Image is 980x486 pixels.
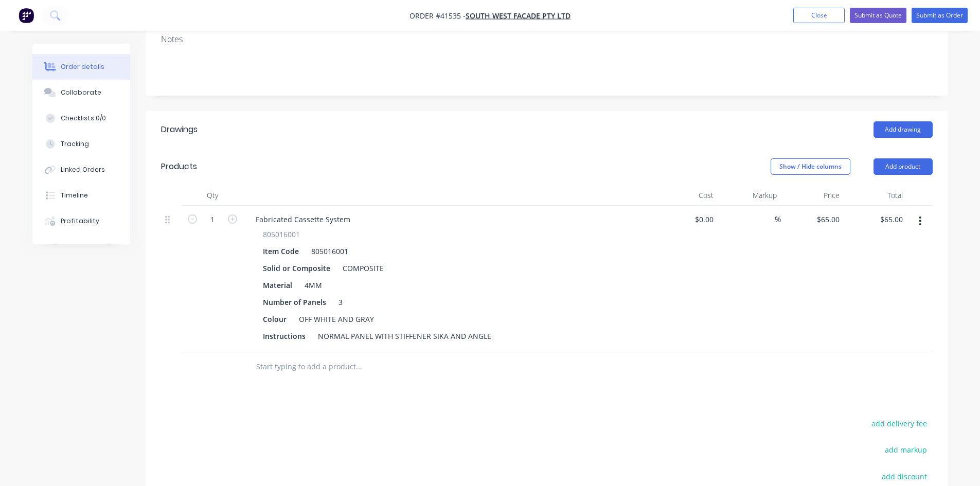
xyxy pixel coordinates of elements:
[775,213,781,225] span: %
[32,131,130,157] button: Tracking
[880,443,933,457] button: add markup
[32,157,130,183] button: Linked Orders
[256,356,461,377] input: Start typing to add a product...
[61,139,89,149] div: Tracking
[259,261,334,276] div: Solid or Composite
[793,8,845,23] button: Close
[32,208,130,234] button: Profitability
[19,8,34,23] img: Factory
[61,217,99,226] div: Profitability
[259,278,296,293] div: Material
[912,8,968,23] button: Submit as Order
[466,11,571,21] a: South West Facade Pty Ltd
[850,8,906,23] button: Submit as Quote
[61,88,101,97] div: Collaborate
[32,183,130,208] button: Timeline
[655,185,718,206] div: Cost
[307,244,352,259] div: 805016001
[32,80,130,105] button: Collaborate
[259,244,303,259] div: Item Code
[718,185,781,206] div: Markup
[61,165,105,174] div: Linked Orders
[161,160,197,173] div: Products
[61,114,106,123] div: Checklists 0/0
[32,54,130,80] button: Order details
[182,185,243,206] div: Qty
[866,417,933,430] button: add delivery fee
[295,312,378,327] div: OFF WHITE AND GRAY
[874,158,933,175] button: Add product
[300,278,326,293] div: 4MM
[409,11,466,21] span: Order #41535 -
[314,329,495,344] div: NORMAL PANEL WITH STIFFENER SIKA AND ANGLE
[61,62,104,71] div: Order details
[334,295,350,310] div: 3
[259,329,310,344] div: Instructions
[338,261,388,276] div: COMPOSITE
[874,121,933,138] button: Add drawing
[32,105,130,131] button: Checklists 0/0
[781,185,844,206] div: Price
[61,191,88,200] div: Timeline
[161,123,198,136] div: Drawings
[877,469,933,483] button: add discount
[771,158,850,175] button: Show / Hide columns
[259,312,291,327] div: Colour
[844,185,907,206] div: Total
[259,295,330,310] div: Number of Panels
[263,229,300,240] span: 805016001
[247,212,359,227] div: Fabricated Cassette System
[161,34,933,44] div: Notes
